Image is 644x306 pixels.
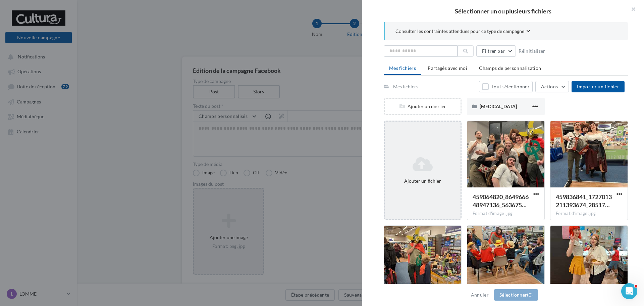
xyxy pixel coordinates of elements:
[556,193,612,209] span: 459836841_1727013211393674_2851712125324504608_n
[556,211,622,217] div: Format d'image: jpg
[527,292,533,298] span: (0)
[480,103,517,109] span: [MEDICAL_DATA]
[473,193,529,209] span: 459064820_864966648947136_5636754637172192109_n (1)
[476,45,516,57] button: Filtrer par
[373,8,633,14] h2: Sélectionner un ou plusieurs fichiers
[393,83,418,90] div: Mes fichiers
[541,84,558,89] span: Actions
[572,81,625,92] button: Importer un fichier
[385,103,461,110] div: Ajouter un dossier
[473,211,539,217] div: Format d'image: jpg
[535,81,569,92] button: Actions
[479,65,541,71] span: Champs de personnalisation
[516,47,548,55] button: Réinitialiser
[395,28,524,35] span: Consulter les contraintes attendues pour ce type de campagne
[621,283,637,299] iframe: Intercom live chat
[395,28,530,36] button: Consulter les contraintes attendues pour ce type de campagne
[428,65,467,71] span: Partagés avec moi
[389,65,416,71] span: Mes fichiers
[468,291,491,299] button: Annuler
[494,289,538,301] button: Sélectionner(0)
[479,81,533,92] button: Tout sélectionner
[387,178,458,184] div: Ajouter un fichier
[577,84,619,89] span: Importer un fichier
